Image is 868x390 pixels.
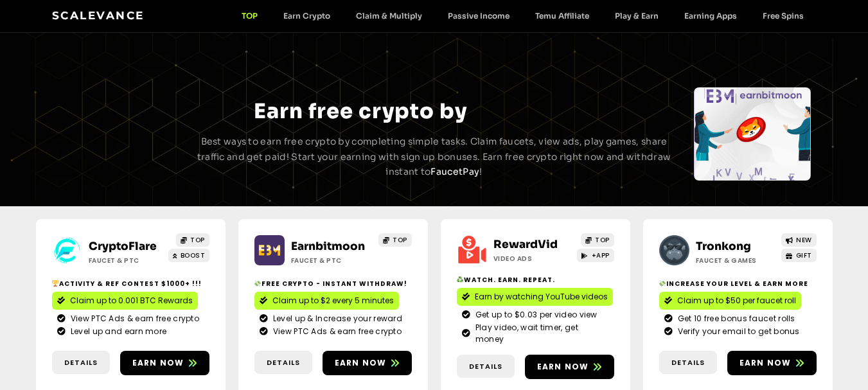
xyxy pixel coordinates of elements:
[677,295,796,306] span: Claim up to $50 per faucet roll
[270,326,402,337] span: View PTC Ads & earn free crypto
[52,279,209,288] h2: Activity & ref contest $1000+ !!!
[229,11,270,21] a: TOP
[52,351,110,375] a: Details
[595,235,610,245] span: TOP
[493,254,574,263] h2: Video ads
[195,134,673,180] p: Best ways to earn free crypto by completing simple tasks. Claim faucets, view ads, play games, sh...
[581,233,614,247] a: TOP
[430,166,479,177] a: FaucetPay
[675,313,795,324] span: Get 10 free bonus faucet rolls
[475,291,608,303] span: Earn by watching YouTube videos
[671,11,750,21] a: Earning Apps
[750,11,817,21] a: Free Spins
[796,235,812,245] span: NEW
[89,256,169,265] h2: Faucet & PTC
[270,11,343,21] a: Earn Crypto
[190,235,205,245] span: TOP
[696,240,751,253] a: Tronkong
[781,249,817,262] a: GIFT
[335,357,387,369] span: Earn now
[537,361,589,373] span: Earn now
[577,249,614,262] a: +APP
[254,280,261,287] img: 💸
[457,355,515,378] a: Details
[696,256,776,265] h2: Faucet & Games
[291,256,371,265] h2: Faucet & PTC
[675,326,800,337] span: Verify your email to get bonus
[493,238,558,251] a: RewardVid
[592,251,610,260] span: +APP
[343,11,435,21] a: Claim & Multiply
[291,240,365,253] a: Earnbitmoon
[267,357,300,368] span: Details
[472,322,609,345] span: Play video, wait timer, get money
[671,357,705,368] span: Details
[168,249,209,262] a: BOOST
[659,351,717,375] a: Details
[727,351,817,375] a: Earn now
[52,292,198,310] a: Claim up to 0.001 BTC Rewards
[120,351,209,375] a: Earn now
[525,355,614,379] a: Earn now
[57,87,173,181] div: Slides
[435,11,522,21] a: Passive Income
[602,11,671,21] a: Play & Earn
[272,295,394,306] span: Claim up to $2 every 5 minutes
[52,9,145,22] a: Scalevance
[254,98,467,124] span: Earn free crypto by
[323,351,412,375] a: Earn now
[67,313,199,324] span: View PTC Ads & earn free crypto
[781,233,817,247] a: NEW
[393,235,407,245] span: TOP
[378,233,412,247] a: TOP
[472,309,598,321] span: Get up to $0.03 per video view
[67,326,167,337] span: Level up and earn more
[469,361,502,372] span: Details
[176,233,209,247] a: TOP
[457,275,614,285] h2: Watch. Earn. Repeat.
[254,351,312,375] a: Details
[89,240,157,253] a: CryptoFlare
[659,292,801,310] a: Claim up to $50 per faucet roll
[457,288,613,306] a: Earn by watching YouTube videos
[254,279,412,288] h2: Free crypto - Instant withdraw!
[694,87,811,181] div: Slides
[796,251,812,260] span: GIFT
[181,251,206,260] span: BOOST
[740,357,792,369] span: Earn now
[132,357,184,369] span: Earn now
[70,295,193,306] span: Claim up to 0.001 BTC Rewards
[659,280,666,287] img: 💸
[229,11,817,21] nav: Menu
[270,313,402,324] span: Level up & Increase your reward
[522,11,602,21] a: Temu Affiliate
[64,357,98,368] span: Details
[457,276,463,283] img: ♻️
[52,280,58,287] img: 🏆
[659,279,817,288] h2: Increase your level & earn more
[254,292,399,310] a: Claim up to $2 every 5 minutes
